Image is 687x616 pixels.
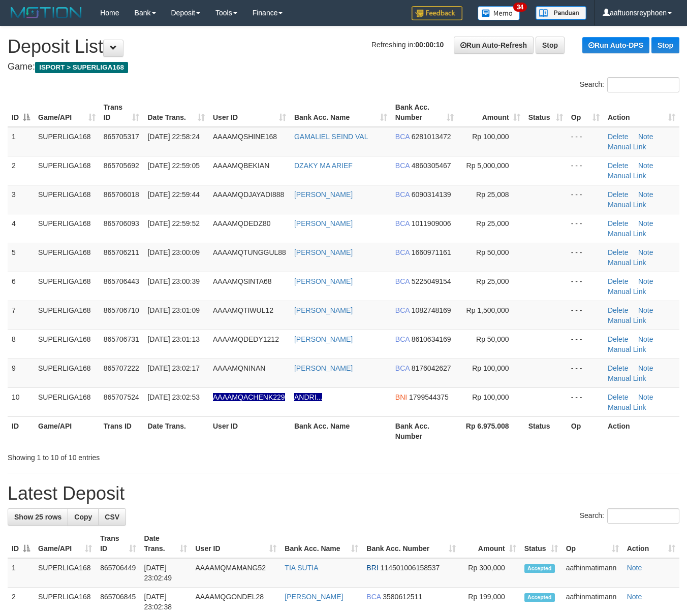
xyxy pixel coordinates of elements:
a: Manual Link [608,172,646,180]
span: BCA [395,277,410,285]
span: Rp 25,000 [476,277,509,285]
span: Copy 5225049154 to clipboard [412,277,451,285]
th: Status: activate to sort column ascending [524,98,567,127]
th: Rp 6.975.008 [458,416,524,445]
a: [PERSON_NAME] [294,335,353,343]
span: Rp 1,500,000 [466,306,509,314]
td: [DATE] 23:02:49 [140,558,192,588]
td: SUPERLIGA168 [34,330,100,359]
a: Delete [608,306,628,314]
th: Amount: activate to sort column ascending [460,529,520,558]
span: 865707222 [104,364,139,372]
a: Stop [536,37,565,54]
span: AAAAMQDEDZ80 [213,219,271,228]
th: Trans ID: activate to sort column ascending [100,98,144,127]
span: BCA [395,219,410,228]
a: Show 25 rows [8,508,68,526]
span: Copy 1660971161 to clipboard [412,248,451,256]
span: BCA [395,133,410,141]
span: Refreshing in: [371,41,444,49]
strong: 00:00:10 [415,41,444,49]
th: Action: activate to sort column ascending [623,529,679,558]
span: CSV [105,513,119,521]
th: Game/API: activate to sort column ascending [34,529,96,558]
input: Search: [607,508,679,524]
th: Op [567,416,604,445]
span: BRI [366,564,378,572]
td: - - - [567,156,604,185]
td: 9 [8,359,34,387]
td: - - - [567,359,604,387]
td: - - - [567,127,604,156]
span: Nama rekening ada tanda titik/strip, harap diedit [213,393,285,401]
td: SUPERLIGA168 [34,156,100,185]
span: AAAAMQSHINE168 [213,133,277,141]
td: 5 [8,243,34,272]
span: Accepted [524,593,555,602]
span: Copy 3580612511 to clipboard [383,593,422,601]
span: AAAAMQNINAN [213,364,265,372]
th: Op: activate to sort column ascending [567,98,604,127]
span: Copy [74,513,92,521]
img: panduan.png [536,6,586,20]
td: 8 [8,330,34,359]
a: Note [638,133,653,141]
a: Manual Link [608,374,646,382]
img: Button%20Memo.svg [478,6,520,20]
span: Copy 1082748169 to clipboard [412,306,451,314]
th: Bank Acc. Number: activate to sort column ascending [362,529,460,558]
a: Delete [608,277,628,285]
span: 34 [513,3,527,12]
a: Delete [608,393,628,401]
a: Manual Link [608,230,646,238]
th: Bank Acc. Name [290,416,391,445]
img: MOTION_logo.png [8,5,85,20]
a: Delete [608,219,628,228]
a: Delete [608,335,628,343]
a: CSV [98,508,126,526]
span: Rp 100,000 [472,133,509,141]
span: BCA [395,190,410,199]
td: 1 [8,127,34,156]
span: [DATE] 22:59:52 [147,219,199,228]
h1: Latest Deposit [8,483,679,504]
span: 865707524 [104,393,139,401]
th: Status: activate to sort column ascending [520,529,562,558]
th: Bank Acc. Number [391,416,458,445]
a: Stop [651,37,679,53]
a: [PERSON_NAME] [294,277,353,285]
span: Rp 50,000 [476,335,509,343]
a: Note [638,219,653,228]
th: Bank Acc. Number: activate to sort column ascending [391,98,458,127]
a: Manual Link [608,345,646,353]
td: SUPERLIGA168 [34,214,100,243]
span: BCA [395,248,410,256]
span: ISPORT > SUPERLIGA168 [35,62,128,73]
td: - - - [567,243,604,272]
a: Note [638,306,653,314]
td: - - - [567,185,604,214]
td: 7 [8,301,34,330]
a: TIA SUTIA [285,564,318,572]
span: Copy 8176042627 to clipboard [412,364,451,372]
td: SUPERLIGA168 [34,359,100,387]
span: AAAAMQDJAYADI888 [213,190,284,199]
td: SUPERLIGA168 [34,127,100,156]
a: Note [638,161,653,170]
input: Search: [607,77,679,92]
td: SUPERLIGA168 [34,272,100,301]
a: Note [638,277,653,285]
span: Rp 25,000 [476,219,509,228]
td: SUPERLIGA168 [34,301,100,330]
span: Copy 6090314139 to clipboard [412,190,451,199]
td: 6 [8,272,34,301]
a: Manual Link [608,287,646,296]
th: Bank Acc. Name: activate to sort column ascending [280,529,362,558]
span: Copy 114501006158537 to clipboard [381,564,440,572]
th: User ID: activate to sort column ascending [191,529,280,558]
td: 4 [8,214,34,243]
a: Delete [608,190,628,199]
td: - - - [567,272,604,301]
th: Op: activate to sort column ascending [562,529,623,558]
a: [PERSON_NAME] [294,219,353,228]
